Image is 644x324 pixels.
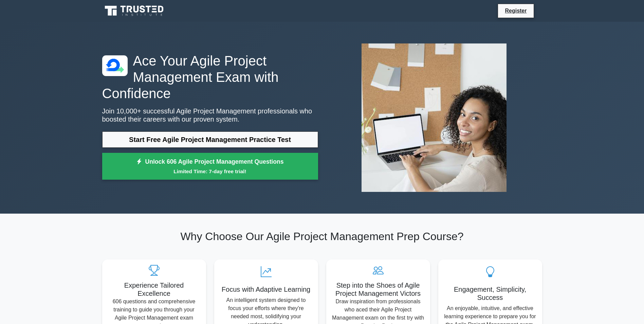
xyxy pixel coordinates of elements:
[102,53,318,102] h1: Ace Your Agile Project Management Exam with Confidence
[102,230,542,243] h2: Why Choose Our Agile Project Management Prep Course?
[501,6,531,15] a: Register
[111,167,310,175] small: Limited Time: 7-day free trial!
[102,107,318,123] p: Join 10,000+ successful Agile Project Management professionals who boosted their careers with our...
[108,281,201,298] h5: Experience Tailored Excellence
[102,131,318,148] a: Start Free Agile Project Management Practice Test
[220,285,313,293] h5: Focus with Adaptive Learning
[444,285,537,302] h5: Engagement, Simplicity, Success
[332,281,425,298] h5: Step into the Shoes of Agile Project Management Victors
[102,153,318,180] a: Unlock 606 Agile Project Management QuestionsLimited Time: 7-day free trial!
